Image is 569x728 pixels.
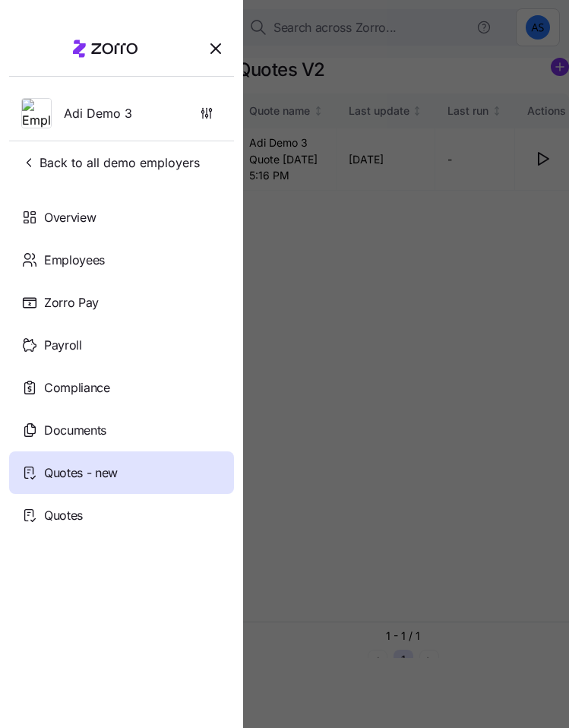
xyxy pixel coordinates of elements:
span: Overview [44,208,96,227]
button: Back to all demo employers [15,147,206,178]
a: Overview [9,196,234,239]
span: Zorro Pay [44,293,99,312]
span: Adi Demo 3 [64,104,132,123]
span: Payroll [44,336,82,355]
span: Documents [44,421,106,440]
img: Employer logo [22,99,51,129]
a: Quotes [9,494,234,537]
span: Quotes - new [44,464,118,483]
a: Payroll [9,324,234,366]
a: Documents [9,409,234,451]
a: Employees [9,239,234,281]
a: Quotes - new [9,451,234,494]
span: Back to all demo employers [21,154,200,172]
a: Compliance [9,366,234,409]
a: Zorro Pay [9,281,234,324]
span: Employees [44,251,105,270]
span: Quotes [44,506,83,525]
span: Compliance [44,378,110,397]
